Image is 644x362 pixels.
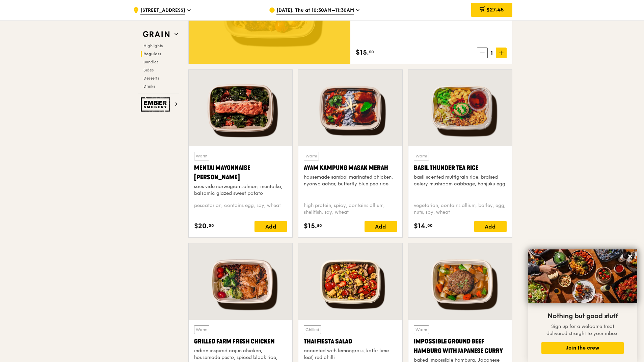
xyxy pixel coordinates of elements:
img: Ember Smokery web logo [141,97,172,112]
span: $20. [194,221,209,231]
div: high protein, spicy, contains allium, shellfish, soy, wheat [304,202,397,216]
span: $15. [356,48,369,58]
div: Warm [194,152,209,160]
div: Grilled Farm Fresh Chicken [194,337,287,346]
span: $27.45 [486,6,504,13]
span: Nothing but good stuff [547,312,618,320]
span: 50 [317,223,322,228]
div: Mentai Mayonnaise [PERSON_NAME] [194,163,287,182]
div: Warm [414,152,429,160]
div: Chilled [304,325,321,334]
div: Warm [194,325,209,334]
span: Sign up for a welcome treat delivered straight to your inbox. [546,324,619,336]
div: basil scented multigrain rice, braised celery mushroom cabbage, hanjuku egg [414,174,507,187]
span: Sides [143,68,154,72]
span: 50 [369,49,374,55]
div: Basil Thunder Tea Rice [414,163,507,173]
div: Add [254,221,287,232]
div: Add [365,221,397,232]
span: Bundles [143,60,158,64]
div: Warm [414,325,429,334]
span: [STREET_ADDRESS] [140,7,185,14]
div: vegetarian, contains allium, barley, egg, nuts, soy, wheat [414,202,507,216]
span: Regulars [143,52,161,56]
img: Grain web logo [141,28,172,40]
span: [DATE], Thu at 10:30AM–11:30AM [276,7,354,14]
span: Drinks [143,84,155,89]
span: Highlights [143,43,163,48]
div: accented with lemongrass, kaffir lime leaf, red chilli [304,348,397,361]
span: 1 [488,48,496,58]
span: Desserts [143,76,159,81]
span: 00 [209,223,214,228]
div: Add [474,221,507,232]
div: Thai Fiesta Salad [304,337,397,346]
div: housemade sambal marinated chicken, nyonya achar, butterfly blue pea rice [304,174,397,187]
div: sous vide norwegian salmon, mentaiko, balsamic glazed sweet potato [194,183,287,197]
img: DSC07876-Edit02-Large.jpeg [528,249,637,303]
div: Impossible Ground Beef Hamburg with Japanese Curry [414,337,507,356]
span: 00 [427,223,433,228]
button: Join the crew [541,342,624,354]
span: $15. [304,221,317,231]
div: Warm [304,152,319,160]
div: Ayam Kampung Masak Merah [304,163,397,173]
span: $14. [414,221,427,231]
button: Close [625,251,636,262]
div: pescatarian, contains egg, soy, wheat [194,202,287,216]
